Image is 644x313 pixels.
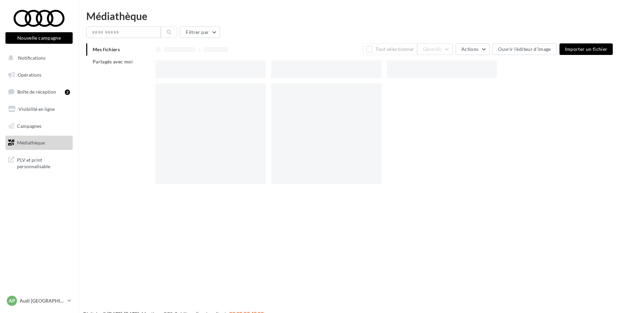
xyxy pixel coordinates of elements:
span: Campagnes [17,123,41,129]
div: Médiathèque [86,11,636,21]
span: PLV et print personnalisable [17,155,70,170]
a: Boîte de réception2 [4,84,74,99]
button: Actions [456,43,490,55]
span: Notifications [18,55,45,61]
span: Importer un fichier [565,46,608,52]
button: Ouvrir l'éditeur d'image [492,43,556,55]
span: Mes fichiers [93,46,120,52]
a: PLV et print personnalisable [4,153,74,173]
button: Nouvelle campagne [5,32,73,44]
a: Médiathèque [4,136,74,150]
button: Importer un fichier [559,43,613,55]
button: Filtrer par [180,26,220,38]
span: Médiathèque [17,140,45,145]
span: (0) [436,46,442,52]
span: Boîte de réception [17,89,56,95]
span: Opérations [18,72,41,78]
button: Gérer(0) [417,43,453,55]
p: Audi [GEOGRAPHIC_DATA] 16 [20,297,65,304]
button: Tout sélectionner [363,43,417,55]
a: Campagnes [4,119,74,133]
div: 2 [65,90,70,95]
span: Visibilité en ligne [18,106,55,112]
span: AP [9,297,15,304]
a: Opérations [4,68,74,82]
a: Visibilité en ligne [4,102,74,116]
span: Actions [461,46,478,52]
span: Partagés avec moi [93,59,133,64]
button: Notifications [4,51,71,65]
a: AP Audi [GEOGRAPHIC_DATA] 16 [5,294,73,307]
